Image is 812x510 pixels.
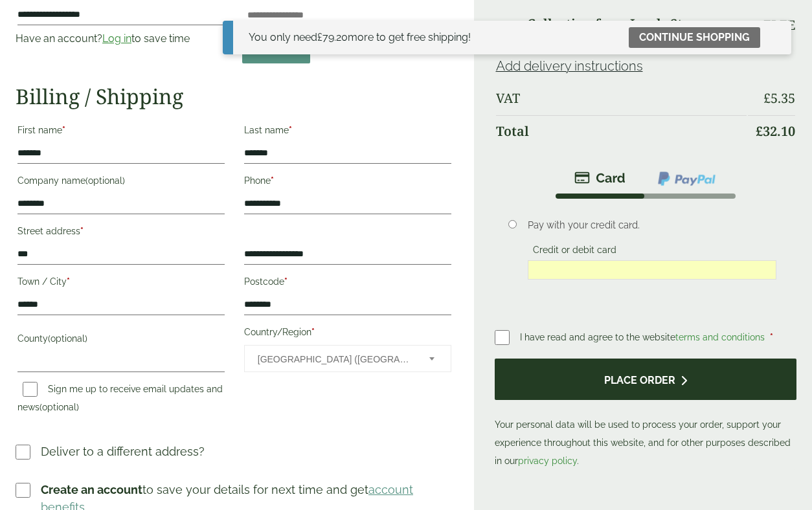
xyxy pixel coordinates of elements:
img: ppcp-gateway.png [657,170,717,187]
label: Postcode [244,272,451,294]
bdi: 32.10 [756,122,795,140]
span: £ [763,89,771,107]
img: stripe.png [574,170,626,186]
span: Country/Region [244,345,451,372]
label: Last name [244,121,451,143]
p: Free [763,17,795,33]
label: County [17,329,225,351]
bdi: 5.35 [763,89,795,107]
abbr: required [770,332,773,342]
label: Phone [244,172,451,194]
span: £ [756,122,763,140]
span: 79.20 [317,31,348,43]
div: You only need more to get free shipping! [249,30,471,45]
label: Country/Region [244,323,451,345]
abbr: required [62,125,65,135]
th: VAT [496,83,747,114]
span: United Kingdom (UK) [258,346,412,373]
p: Your personal data will be used to process your order, support your experience throughout this we... [495,359,797,471]
a: Continue shopping [629,27,760,48]
h2: Billing / Shipping [16,84,453,109]
label: Company name [17,172,225,194]
a: Add delivery instructions [496,58,643,74]
abbr: required [271,175,274,186]
a: terms and conditions [675,332,765,342]
label: First name [17,121,225,143]
label: Collection from Leeds Store (LS27) [527,17,747,43]
button: Place order [495,359,797,401]
span: (optional) [39,402,79,412]
abbr: required [80,226,84,236]
span: (optional) [48,333,87,344]
span: £ [317,31,322,43]
span: (optional) [85,175,125,186]
abbr: required [284,276,288,287]
th: Total [496,115,747,147]
abbr: required [289,125,292,135]
a: privacy policy [518,456,577,466]
label: Street address [17,222,225,244]
abbr: required [311,327,315,337]
label: Town / City [17,272,225,294]
label: Credit or debit card [528,245,622,259]
span: I have read and agree to the website [520,332,767,342]
p: Pay with your credit card. [528,218,776,232]
strong: Create an account [41,483,142,496]
p: Have an account? to save time [16,31,227,47]
iframe: Secure card payment input frame [532,264,773,276]
label: Sign me up to receive email updates and news [17,384,223,416]
a: Log in [102,32,131,45]
input: Sign me up to receive email updates and news(optional) [23,382,38,397]
p: Deliver to a different address? [41,443,205,460]
abbr: required [67,276,70,287]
